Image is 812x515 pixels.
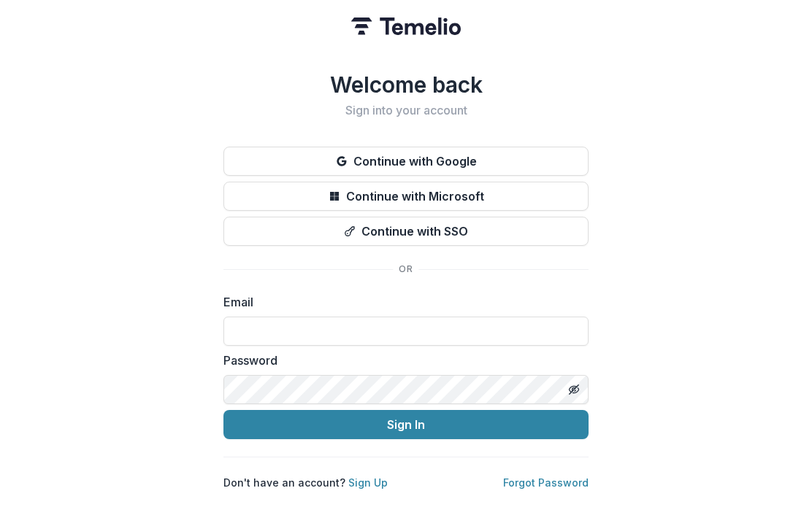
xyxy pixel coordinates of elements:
label: Email [223,293,580,311]
button: Toggle password visibility [562,378,586,401]
p: Don't have an account? [223,475,388,490]
h1: Welcome back [223,71,589,98]
button: Continue with Google [223,147,589,176]
img: Temelio [351,18,461,35]
h2: Sign into your account [223,104,589,117]
button: Continue with SSO [223,217,589,246]
label: Password [223,352,580,369]
button: Continue with Microsoft [223,182,589,211]
a: Sign Up [348,476,388,489]
button: Sign In [223,410,589,439]
a: Forgot Password [503,476,589,489]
